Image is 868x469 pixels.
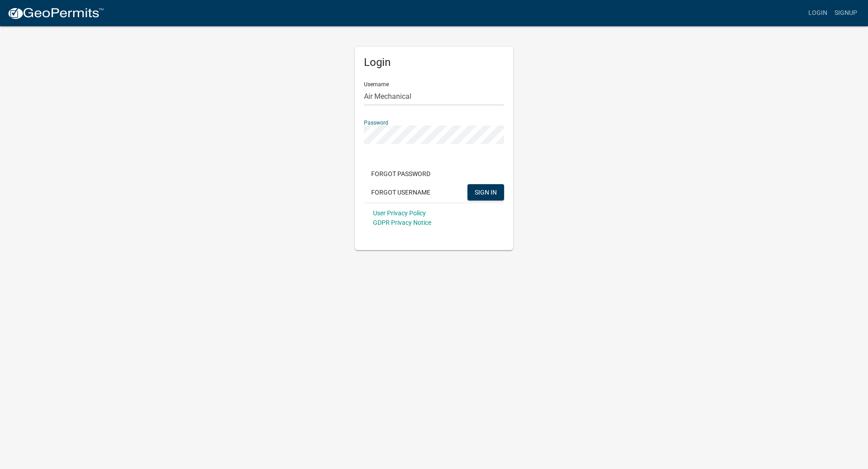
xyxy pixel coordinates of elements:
a: User Privacy Policy [373,209,426,217]
button: SIGN IN [467,184,504,200]
button: Forgot Username [364,184,438,200]
span: SIGN IN [475,188,497,195]
a: Signup [831,5,861,22]
h5: Login [364,56,504,69]
a: Login [805,5,831,22]
a: GDPR Privacy Notice [373,219,431,226]
button: Forgot Password [364,166,438,182]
